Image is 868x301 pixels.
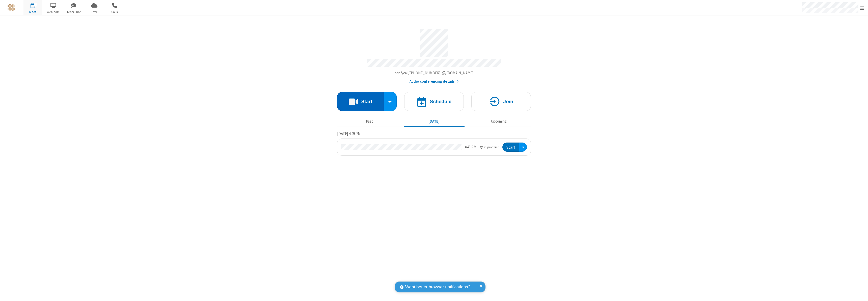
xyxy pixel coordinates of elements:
div: Start conference options [384,92,397,111]
button: Audio conferencing details [410,79,459,84]
button: Upcoming [468,117,529,126]
button: Copy my meeting room linkCopy my meeting room link [395,70,474,76]
button: Past [339,117,400,126]
span: Copy my meeting room link [395,71,474,75]
span: Drive [85,10,104,14]
h4: Join [503,99,513,104]
h4: Start [361,99,372,104]
span: Meet [23,10,42,14]
button: Start [502,143,519,152]
button: [DATE] [404,117,465,126]
section: Today's Meetings [337,131,531,156]
button: Join [471,92,531,111]
div: 1 [34,3,37,7]
img: QA Selenium DO NOT DELETE OR CHANGE [8,4,15,11]
div: Open menu [519,143,527,152]
span: [DATE] 4:49 PM [337,131,361,136]
span: Team Chat [64,10,83,14]
span: Webinars [44,10,63,14]
em: in progress [480,145,499,150]
button: Start [337,92,384,111]
div: 4:45 PM [465,144,476,150]
span: Want better browser notifications? [405,284,470,290]
span: Calls [105,10,124,14]
button: Schedule [404,92,464,111]
section: Account details [337,25,531,84]
h4: Schedule [430,99,451,104]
